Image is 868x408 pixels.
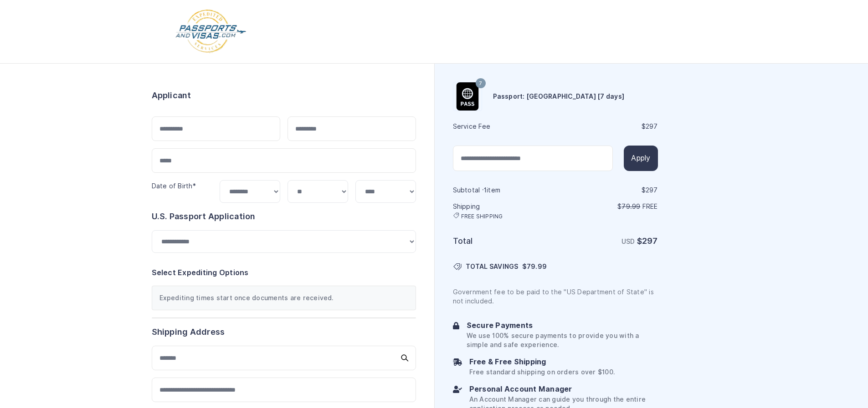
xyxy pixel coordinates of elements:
[469,357,615,368] h6: Free & Free Shipping
[175,9,247,54] img: Logo
[556,122,658,131] div: $
[637,236,658,246] strong: $
[466,262,519,271] span: TOTAL SAVINGS
[469,368,615,377] p: Free standard shipping on orders over $100.
[152,326,416,338] h6: Shipping Address
[453,202,555,220] h6: Shipping
[453,287,658,306] p: Government fee to be paid to the "US Department of State" is not included.
[484,186,487,194] span: 1
[467,331,658,349] p: We use 100% secure payments to provide you with a simple and safe experience.
[646,123,658,130] span: 297
[527,263,547,270] span: 79.99
[556,186,658,195] div: $
[152,286,416,310] div: Expediting times start once documents are received.
[621,203,640,210] span: 79.99
[621,238,635,245] span: USD
[467,320,658,331] h6: Secure Payments
[522,262,547,271] span: $
[152,89,191,102] h6: Applicant
[493,92,625,101] h6: Passport: [GEOGRAPHIC_DATA] [7 days]
[152,182,196,190] label: Date of Birth*
[453,235,555,247] h6: Total
[642,203,658,210] span: Free
[642,236,658,246] span: 297
[469,384,658,395] h6: Personal Account Manager
[624,146,657,171] button: Apply
[646,186,658,194] span: 297
[453,122,555,131] h6: Service Fee
[453,186,555,195] h6: Subtotal · item
[152,267,416,278] h6: Select Expediting Options
[453,82,482,111] img: Product Name
[152,210,416,223] h6: U.S. Passport Application
[479,78,482,90] span: 7
[556,202,658,211] p: $
[461,213,503,220] span: FREE SHIPPING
